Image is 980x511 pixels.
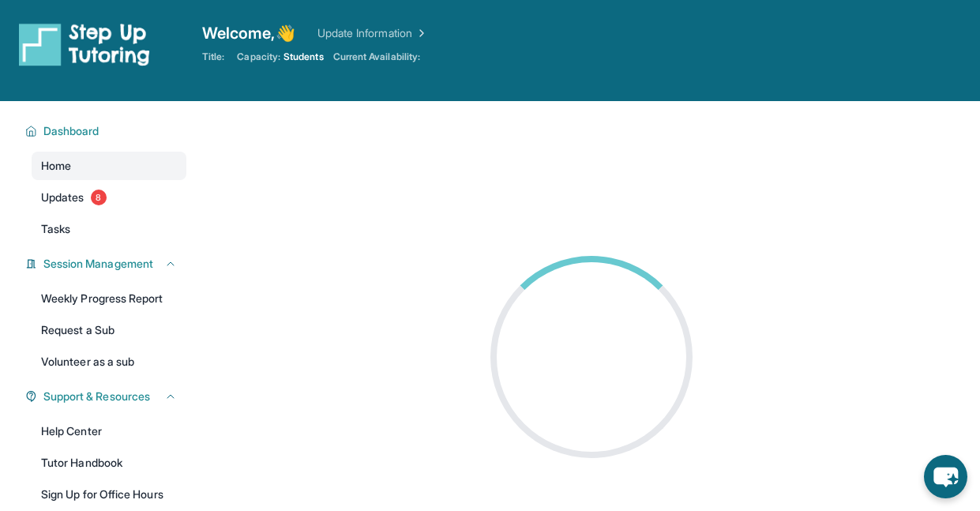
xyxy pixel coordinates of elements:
[41,221,70,237] span: Tasks
[32,348,186,376] a: Volunteer as a sub
[32,449,186,477] a: Tutor Handbook
[317,25,428,41] a: Update Information
[32,284,186,313] a: Weekly Progress Report
[924,455,967,498] button: chat-button
[19,22,150,66] img: logo
[333,51,420,63] span: Current Availability:
[32,316,186,344] a: Request a Sub
[32,480,186,509] a: Sign Up for Office Hours
[32,417,186,445] a: Help Center
[43,256,153,272] span: Session Management
[412,25,428,41] img: Chevron Right
[91,190,107,205] span: 8
[43,123,100,139] span: Dashboard
[202,22,295,44] span: Welcome, 👋
[283,51,324,63] span: Students
[37,389,177,404] button: Support & Resources
[43,389,150,404] span: Support & Resources
[32,152,186,180] a: Home
[41,158,71,174] span: Home
[202,51,224,63] span: Title:
[32,183,186,212] a: Updates8
[37,256,177,272] button: Session Management
[237,51,280,63] span: Capacity:
[32,215,186,243] a: Tasks
[37,123,177,139] button: Dashboard
[41,190,84,205] span: Updates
